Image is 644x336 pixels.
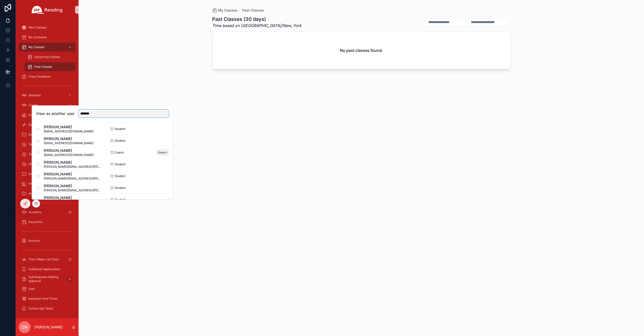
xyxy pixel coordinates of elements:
span: Student [115,186,125,190]
span: Archive [28,192,39,196]
a: Payments [19,218,76,226]
h1: Past Classes (30 days) [212,16,301,23]
a: Account [19,236,76,245]
span: [PERSON_NAME] [44,172,102,177]
span: Coach [28,103,38,107]
a: Assement End Times [19,294,76,303]
a: My Classes [212,8,237,13]
a: Class Feedback [19,72,76,81]
span: Upcoming Classes [34,55,60,59]
span: School Ops Tasks [28,307,53,310]
a: Academy [19,208,76,217]
a: My Classes [19,43,76,52]
a: Past Classes [25,62,76,71]
a: Sessions [19,91,76,100]
a: Tech Check - Zoom [19,140,76,149]
span: [PERSON_NAME] [44,183,102,188]
span: Student [115,174,125,178]
a: User [19,284,76,293]
span: [PERSON_NAME] [44,148,94,153]
span: Coach [115,151,124,154]
a: Demo [19,130,76,139]
span: [EMAIL_ADDRESS][DOMAIN_NAME] [44,129,94,133]
span: Student [115,139,125,143]
p: [PERSON_NAME] [34,325,63,330]
span: Past Classes [34,65,52,69]
a: Coach [19,101,76,110]
span: Payments [28,220,42,224]
span: Demo [28,133,37,137]
span: Internal [28,182,39,186]
span: Schools [28,113,40,117]
span: User [28,287,35,291]
span: My Classes [28,45,44,49]
span: Tech check - Google Meet [28,152,65,156]
div: scrollable content [16,20,79,318]
h2: No past classes found. [340,47,383,53]
div: 0 [67,276,73,282]
a: New Classes [19,23,76,32]
span: Assement End Times [28,297,57,301]
span: My Classes [218,8,237,13]
span: Academy [28,210,42,214]
span: Substitute Applications [28,267,60,271]
span: Onboarding Workshop Check [28,162,69,166]
span: [PERSON_NAME] [44,136,94,141]
span: Development [28,172,47,176]
img: App logo [32,6,63,14]
a: Trial / Make-Up Class [19,255,76,264]
span: [PERSON_NAME][EMAIL_ADDRESS][PERSON_NAME][DOMAIN_NAME] [44,188,102,192]
span: Tech Check - Zoom [28,142,56,146]
a: Sub Requests Waiting Approval0 [19,275,76,283]
a: Development [19,169,76,178]
em: Time based on [GEOGRAPHIC_DATA]/New_York [212,23,301,28]
span: Student [115,162,125,166]
span: Student [115,198,125,202]
span: Account [28,239,40,243]
span: Dev [28,123,34,127]
a: Past Classes [242,8,264,13]
span: [EMAIL_ADDRESS][DOMAIN_NAME] [44,141,94,145]
span: [PERSON_NAME][EMAIL_ADDRESS][PERSON_NAME][DOMAIN_NAME] [44,177,102,181]
a: My Schedule [19,33,76,42]
a: Tech check - Google Meet [19,150,76,159]
a: Schools [19,111,76,119]
a: Upcoming Classes [25,53,76,61]
span: New Classes [28,26,46,29]
a: Internal [19,179,76,188]
span: [PERSON_NAME] [44,125,94,129]
a: Archive [19,189,76,198]
a: School Ops Tasks [19,304,76,313]
button: Select [156,149,169,156]
span: [EMAIL_ADDRESS][DOMAIN_NAME] [44,153,94,157]
span: Sessions [28,93,41,97]
span: Class Feedback [28,75,51,79]
span: CN [22,324,27,330]
span: [PERSON_NAME] [44,195,94,200]
span: Trial / Make-Up Class [28,257,59,261]
a: Onboarding Workshop Check [19,160,76,168]
a: Dev [19,120,76,129]
a: Substitute Applications [19,265,76,274]
span: My Schedule [28,35,47,39]
span: [PERSON_NAME][EMAIL_ADDRESS][PERSON_NAME][DOMAIN_NAME] [44,165,102,169]
span: [PERSON_NAME] [44,160,102,165]
span: Sub Requests Waiting Approval [28,275,65,283]
span: Student [115,127,125,131]
h2: View as another user [36,111,75,116]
